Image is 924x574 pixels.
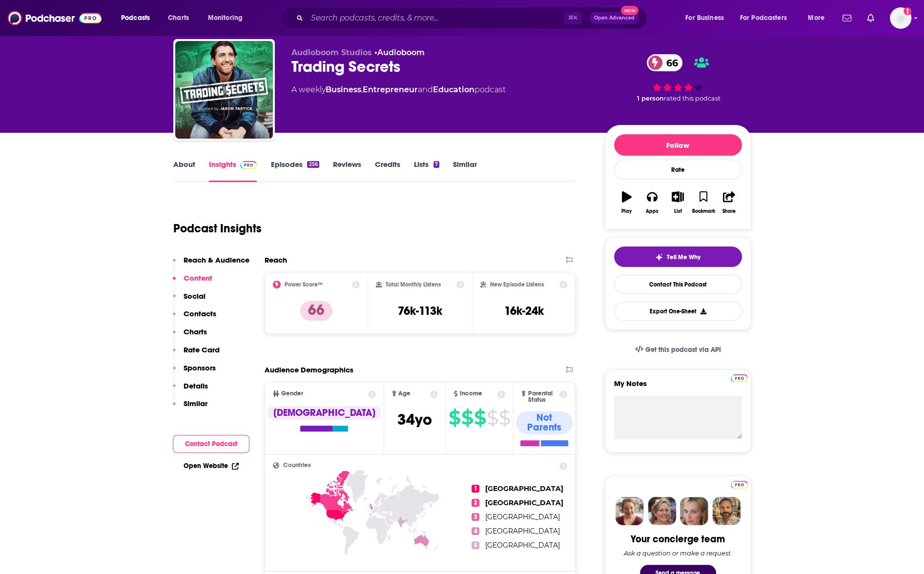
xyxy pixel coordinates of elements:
[267,406,381,420] div: [DEMOGRAPHIC_DATA]
[624,549,732,557] div: Ask a question or make a request.
[173,381,208,399] button: Details
[890,7,911,29] button: Show profile menu
[890,7,911,29] span: Logged in as jennevievef
[631,533,725,545] div: Your concierge team
[173,255,249,273] button: Reach & Audience
[472,513,479,521] span: 3
[627,338,729,362] a: Get this podcast via API
[433,161,439,168] div: 7
[173,327,207,345] button: Charts
[863,10,878,26] a: Show notifications dropdown
[485,541,560,550] span: [GEOGRAPHIC_DATA]
[173,291,205,309] button: Social
[890,7,911,29] img: User Profile
[685,11,724,25] span: For Business
[616,497,644,525] img: Sydney Profile
[839,10,855,26] a: Show notifications dropdown
[637,95,664,102] span: 1 person
[291,84,506,96] div: A weekly podcast
[184,462,239,470] a: Open Website
[678,10,736,26] button: open menu
[397,410,432,429] span: 34 yo
[377,48,425,57] a: Audioboom
[418,85,433,94] span: and
[621,208,632,214] div: Play
[801,10,837,26] button: open menu
[657,54,683,71] span: 66
[449,410,460,426] span: $
[173,363,216,381] button: Sponsors
[614,275,742,294] a: Contact This Podcast
[564,12,582,24] span: ⌘ K
[201,10,255,26] button: open menu
[664,95,720,102] span: rated this podcast
[386,281,441,288] h2: Total Monthly Listens
[184,381,208,390] p: Details
[184,363,216,372] p: Sponsors
[283,462,311,469] span: Countries
[655,253,663,261] img: tell me why sparkle
[692,208,715,214] div: Bookmark
[168,11,189,25] span: Charts
[184,399,207,408] p: Similar
[680,497,708,525] img: Jules Profile
[307,161,319,168] div: 256
[731,479,748,489] a: Pro website
[665,185,690,220] button: List
[460,390,482,397] span: Income
[184,327,207,336] p: Charts
[265,365,353,374] h2: Audience Demographics
[8,9,102,27] a: Podchaser - Follow, Share and Rate Podcasts
[184,273,212,283] p: Content
[363,85,418,94] a: Entrepreneur
[485,512,560,521] span: [GEOGRAPHIC_DATA]
[499,410,510,426] span: $
[614,302,742,321] button: Export One-Sheet
[208,11,243,25] span: Monitoring
[285,281,323,288] h2: Power Score™
[648,497,676,525] img: Barbara Profile
[184,291,205,301] p: Social
[645,346,720,354] span: Get this podcast via API
[281,390,303,397] span: Gender
[472,485,479,492] span: 1
[731,373,748,382] a: Pro website
[504,304,544,318] h3: 16k-24k
[414,160,439,182] a: Lists7
[487,410,498,426] span: $
[173,435,249,453] button: Contact Podcast
[590,12,639,24] button: Open AdvancedNew
[639,185,665,220] button: Apps
[398,304,442,318] h3: 76k-113k
[712,497,740,525] img: Jon Profile
[291,48,372,57] span: Audioboom Studios
[240,161,257,169] img: Podchaser Pro
[209,160,257,182] a: InsightsPodchaser Pro
[433,85,474,94] a: Education
[173,273,212,291] button: Content
[614,134,742,156] button: Follow
[173,345,220,363] button: Rate Card
[173,221,262,236] h1: Podcast Insights
[722,208,736,214] div: Share
[716,185,741,220] button: Share
[485,498,563,507] span: [GEOGRAPHIC_DATA]
[516,411,573,434] div: Not Parents
[691,185,716,220] button: Bookmark
[270,160,319,182] a: Episodes256
[808,11,824,25] span: More
[374,48,425,57] span: •
[184,255,249,265] p: Reach & Audience
[453,160,477,182] a: Similar
[175,41,273,139] img: Trading Secrets
[605,48,751,108] div: 66 1 personrated this podcast
[114,10,163,26] button: open menu
[326,85,361,94] a: Business
[398,390,411,397] span: Age
[474,410,486,426] span: $
[485,484,563,493] span: [GEOGRAPHIC_DATA]
[289,7,657,29] div: Search podcasts, credits, & more...
[375,160,400,182] a: Credits
[903,7,911,15] svg: Add a profile image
